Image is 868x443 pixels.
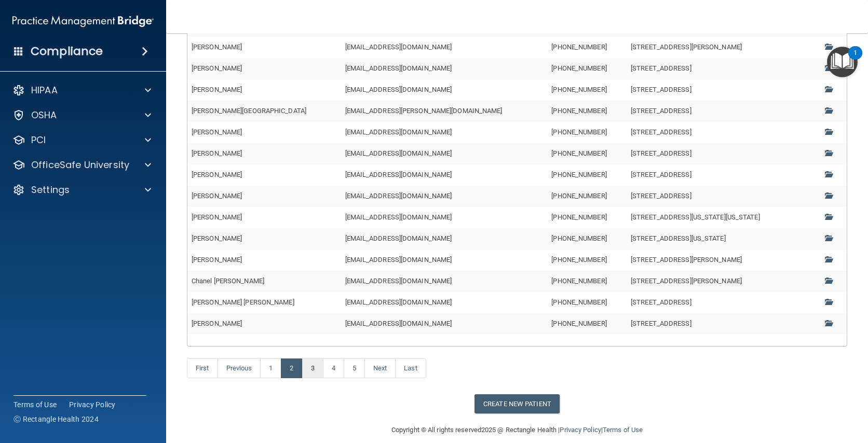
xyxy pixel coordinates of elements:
[627,207,818,228] td: [STREET_ADDRESS][US_STATE][US_STATE]
[187,271,341,292] td: Chanel [PERSON_NAME]
[187,250,341,271] td: [PERSON_NAME]
[627,164,818,186] td: [STREET_ADDRESS]
[12,134,151,146] a: PCI
[547,292,627,313] td: [PHONE_NUMBER]
[187,358,218,378] a: First
[341,79,548,101] td: [EMAIL_ADDRESS][DOMAIN_NAME]
[395,358,426,378] a: Last
[341,122,548,143] td: [EMAIL_ADDRESS][DOMAIN_NAME]
[12,84,151,96] a: HIPAA
[853,53,857,66] div: 1
[341,101,548,122] td: [EMAIL_ADDRESS][PERSON_NAME][DOMAIN_NAME]
[187,58,341,79] td: [PERSON_NAME]
[31,184,70,196] p: Settings
[364,358,396,378] a: Next
[547,228,627,250] td: [PHONE_NUMBER]
[187,313,341,334] td: [PERSON_NAME]
[547,37,627,58] td: [PHONE_NUMBER]
[31,44,103,59] h4: Compliance
[627,101,818,122] td: [STREET_ADDRESS]
[547,164,627,186] td: [PHONE_NUMBER]
[187,37,341,58] td: [PERSON_NAME]
[627,37,818,58] td: [STREET_ADDRESS][PERSON_NAME]
[187,186,341,207] td: [PERSON_NAME]
[627,79,818,101] td: [STREET_ADDRESS]
[187,292,341,313] td: [PERSON_NAME] [PERSON_NAME]
[547,143,627,164] td: [PHONE_NUMBER]
[474,394,560,413] button: Create New Patient
[281,358,302,378] a: 2
[627,313,818,334] td: [STREET_ADDRESS]
[547,250,627,271] td: [PHONE_NUMBER]
[69,399,116,410] a: Privacy Policy
[627,58,818,79] td: [STREET_ADDRESS]
[344,358,365,378] a: 5
[341,207,548,228] td: [EMAIL_ADDRESS][DOMAIN_NAME]
[341,164,548,186] td: [EMAIL_ADDRESS][DOMAIN_NAME]
[31,134,46,146] p: PCI
[12,109,151,121] a: OSHA
[827,47,858,77] button: Open Resource Center, 1 new notification
[627,250,818,271] td: [STREET_ADDRESS][PERSON_NAME]
[13,414,99,424] span: Ⓒ Rectangle Health 2024
[547,207,627,228] td: [PHONE_NUMBER]
[341,58,548,79] td: [EMAIL_ADDRESS][DOMAIN_NAME]
[187,122,341,143] td: [PERSON_NAME]
[341,250,548,271] td: [EMAIL_ADDRESS][DOMAIN_NAME]
[31,159,129,171] p: OfficeSafe University
[260,358,281,378] a: 1
[547,58,627,79] td: [PHONE_NUMBER]
[218,358,261,378] a: Previous
[341,313,548,334] td: [EMAIL_ADDRESS][DOMAIN_NAME]
[187,101,341,122] td: [PERSON_NAME][GEOGRAPHIC_DATA]
[341,292,548,313] td: [EMAIL_ADDRESS][DOMAIN_NAME]
[187,143,341,164] td: [PERSON_NAME]
[547,122,627,143] td: [PHONE_NUMBER]
[627,186,818,207] td: [STREET_ADDRESS]
[627,292,818,313] td: [STREET_ADDRESS]
[341,186,548,207] td: [EMAIL_ADDRESS][DOMAIN_NAME]
[547,79,627,101] td: [PHONE_NUMBER]
[341,228,548,250] td: [EMAIL_ADDRESS][DOMAIN_NAME]
[547,271,627,292] td: [PHONE_NUMBER]
[341,143,548,164] td: [EMAIL_ADDRESS][DOMAIN_NAME]
[187,164,341,186] td: [PERSON_NAME]
[31,84,58,96] p: HIPAA
[31,109,57,121] p: OSHA
[341,271,548,292] td: [EMAIL_ADDRESS][DOMAIN_NAME]
[12,159,151,171] a: OfficeSafe University
[187,228,341,250] td: [PERSON_NAME]
[547,101,627,122] td: [PHONE_NUMBER]
[187,79,341,101] td: [PERSON_NAME]
[627,122,818,143] td: [STREET_ADDRESS]
[547,186,627,207] td: [PHONE_NUMBER]
[603,426,643,434] a: Terms of Use
[12,11,154,32] img: PMB logo
[302,358,323,378] a: 3
[341,37,548,58] td: [EMAIL_ADDRESS][DOMAIN_NAME]
[323,358,344,378] a: 4
[187,207,341,228] td: [PERSON_NAME]
[547,313,627,334] td: [PHONE_NUMBER]
[627,228,818,250] td: [STREET_ADDRESS][US_STATE]
[627,271,818,292] td: [STREET_ADDRESS][PERSON_NAME]
[13,399,57,410] a: Terms of Use
[560,426,601,434] a: Privacy Policy
[627,143,818,164] td: [STREET_ADDRESS]
[12,184,151,196] a: Settings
